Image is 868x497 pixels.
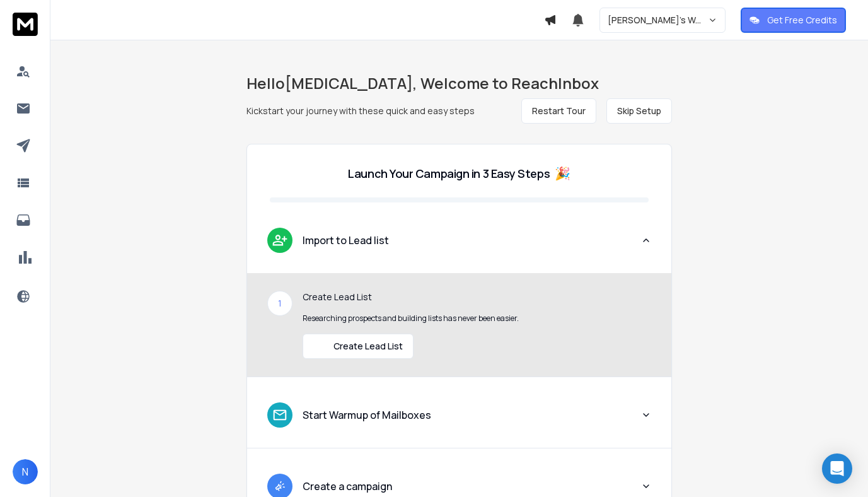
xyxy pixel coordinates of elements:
img: lead [313,339,328,354]
img: lead [272,407,288,423]
p: Launch Your Campaign in 3 Easy Steps [348,165,550,182]
p: Get Free Credits [767,14,837,26]
button: leadStart Warmup of Mailboxes [247,392,671,448]
span: Skip Setup [617,105,661,117]
img: lead [272,478,288,494]
span: 🎉 [555,165,570,182]
button: Get Free Credits [741,8,846,33]
p: Start Warmup of Mailboxes [303,407,431,423]
button: leadImport to Lead list [247,218,671,273]
button: Skip Setup [606,98,672,124]
div: 1 [267,291,292,316]
p: Kickstart your journey with these quick and easy steps [246,105,475,117]
button: N [13,459,38,484]
div: Open Intercom Messenger [822,453,852,484]
p: [PERSON_NAME]'s Workspace [608,14,708,26]
p: Create a campaign [303,479,392,494]
p: Import to Lead list [303,233,389,248]
img: lead [272,232,288,248]
p: Create Lead List [303,291,651,303]
div: leadImport to Lead list [247,273,671,377]
p: Researching prospects and building lists has never been easier. [303,313,651,324]
button: Restart Tour [521,98,596,124]
button: Create Lead List [303,334,414,359]
h1: Hello [MEDICAL_DATA] , Welcome to ReachInbox [246,73,672,93]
